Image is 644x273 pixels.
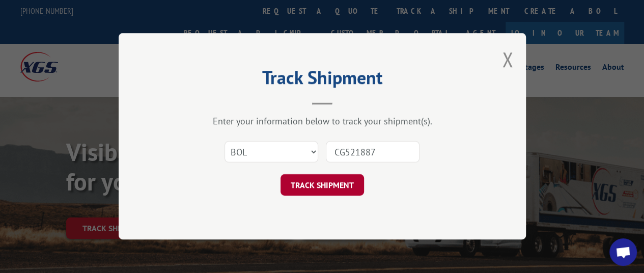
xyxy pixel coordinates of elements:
div: Open chat [609,238,637,266]
div: Enter your information below to track your shipment(s). [170,116,475,127]
input: Number(s) [326,142,419,163]
h2: Track Shipment [170,70,475,90]
button: Close modal [502,46,513,73]
button: TRACK SHIPMENT [281,175,364,196]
